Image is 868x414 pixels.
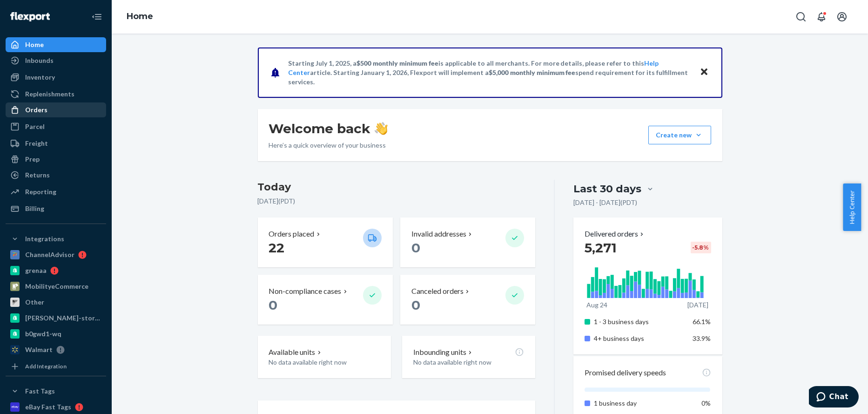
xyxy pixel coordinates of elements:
[693,334,711,342] span: 33.9%
[411,286,464,297] p: Canceled orders
[25,266,47,275] div: grenaa
[400,275,535,325] button: Canceled orders 0
[594,399,686,408] p: 1 business day
[687,300,708,310] p: [DATE]
[25,345,53,354] div: Walmart
[87,7,106,26] button: Close Navigation
[6,37,106,52] a: Home
[288,59,691,87] p: Starting July 1, 2025, a is applicable to all merchants. For more details, please refer to this a...
[25,122,45,131] div: Parcel
[269,347,316,358] p: Available units
[489,68,576,76] span: $5,000 monthly minimum fee
[6,136,106,151] a: Freight
[6,87,106,102] a: Replenishments
[6,70,106,85] a: Inventory
[258,217,393,267] button: Orders placed 22
[25,402,71,412] div: eBay Fast Tags
[6,384,106,399] button: Fast Tags
[411,297,420,313] span: 0
[6,184,106,199] a: Reporting
[6,231,106,246] button: Integrations
[6,102,106,117] a: Orders
[269,240,285,256] span: 22
[792,7,810,26] button: Open Search Box
[25,40,44,49] div: Home
[25,313,103,323] div: [PERSON_NAME]-store-test
[573,198,637,207] p: [DATE] - [DATE] ( PDT )
[258,336,391,378] button: Available unitsNo data available right now
[25,234,64,244] div: Integrations
[585,367,666,378] p: Promised delivery speeds
[25,105,47,115] div: Orders
[6,295,106,310] a: Other
[269,141,388,150] p: Here’s a quick overview of your business
[258,197,536,206] p: [DATE] ( PDT )
[411,240,420,256] span: 0
[269,286,342,297] p: Non-compliance cases
[6,168,106,183] a: Returns
[269,358,380,367] p: No data available right now
[6,201,106,216] a: Billing
[6,119,106,134] a: Parcel
[6,342,106,357] a: Walmart
[25,170,50,180] div: Returns
[269,297,278,313] span: 0
[6,311,106,326] a: [PERSON_NAME]-store-test
[25,73,55,82] div: Inventory
[127,11,153,21] a: Home
[10,12,50,21] img: Flexport logo
[375,122,388,135] img: hand-wave emoji
[258,180,536,195] h3: Today
[25,89,74,99] div: Replenishments
[6,53,106,68] a: Inbounds
[691,242,711,253] div: -5.8 %
[413,347,466,358] p: Inbounding units
[702,399,711,407] span: 0%
[411,229,466,239] p: Invalid addresses
[573,182,641,196] div: Last 30 days
[648,126,711,144] button: Create new
[843,183,861,231] button: Help Center
[25,155,40,164] div: Prep
[25,329,61,339] div: b0gwd1-wq
[25,362,67,370] div: Add Integration
[585,240,617,256] span: 5,271
[25,187,56,197] div: Reporting
[6,361,106,372] a: Add Integration
[119,3,161,30] ol: breadcrumbs
[25,56,54,65] div: Inbounds
[25,204,44,213] div: Billing
[400,217,535,267] button: Invalid addresses 0
[402,336,535,378] button: Inbounding unitsNo data available right now
[25,139,48,148] div: Freight
[586,300,607,310] p: Aug 24
[693,318,711,326] span: 66.1%
[594,317,686,326] p: 1 - 3 business days
[812,7,831,26] button: Open notifications
[258,275,393,325] button: Non-compliance cases 0
[594,334,686,343] p: 4+ business days
[25,250,74,259] div: ChannelAdvisor
[6,152,106,167] a: Prep
[585,229,646,239] button: Delivered orders
[698,66,710,79] button: Close
[413,358,524,367] p: No data available right now
[833,7,851,26] button: Open account menu
[25,298,44,307] div: Other
[25,387,55,396] div: Fast Tags
[6,326,106,341] a: b0gwd1-wq
[357,59,438,67] span: $500 monthly minimum fee
[269,229,315,239] p: Orders placed
[6,279,106,294] a: MobilityeCommerce
[25,282,88,291] div: MobilityeCommerce
[6,263,106,278] a: grenaa
[269,120,388,137] h1: Welcome back
[6,247,106,262] a: ChannelAdvisor
[809,386,859,409] iframe: Opens a widget where you can chat to one of our agents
